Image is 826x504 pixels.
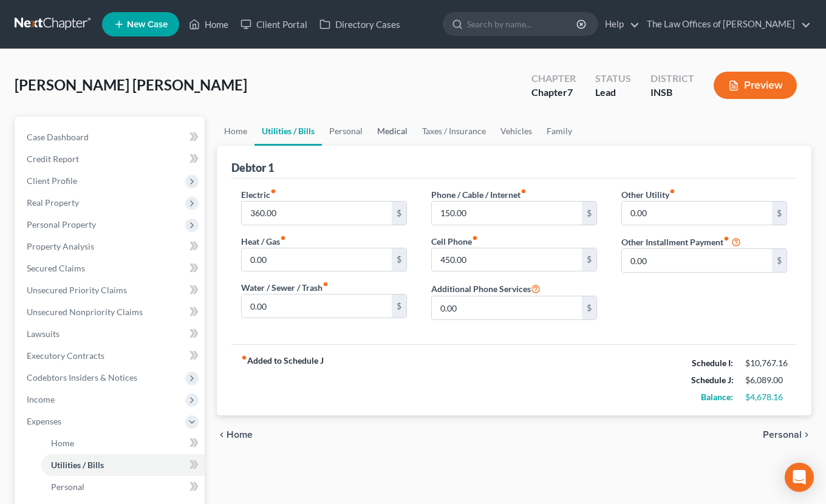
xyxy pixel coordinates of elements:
a: Property Analysis [17,236,205,257]
div: Chapter [531,72,576,86]
div: $4,678.16 [745,391,787,403]
a: Client Portal [234,13,313,35]
span: Codebtors Insiders & Notices [27,372,137,383]
span: Unsecured Nonpriority Claims [27,307,143,317]
input: -- [432,248,582,271]
span: Utilities / Bills [51,460,104,470]
input: Search by name... [467,13,578,35]
label: Water / Sewer / Trash [241,281,329,294]
span: Secured Claims [27,263,85,273]
span: Credit Report [27,154,79,164]
i: chevron_left [217,430,227,440]
span: Expenses [27,416,61,426]
a: Secured Claims [17,257,205,279]
label: Other Installment Payment [621,236,729,248]
span: Property Analysis [27,241,94,251]
label: Other Utility [621,188,675,201]
a: Home [217,117,254,146]
label: Phone / Cable / Internet [431,188,527,201]
span: 7 [567,86,573,98]
span: Personal [51,482,84,492]
div: $ [582,248,596,271]
div: Chapter [531,86,576,100]
a: Utilities / Bills [41,454,205,476]
span: Executory Contracts [27,350,104,361]
strong: Balance: [701,392,733,402]
input: -- [242,202,392,225]
strong: Schedule I: [692,358,733,368]
div: $6,089.00 [745,374,787,386]
span: Income [27,394,55,404]
span: Home [51,438,74,448]
div: $ [582,202,596,225]
a: Utilities / Bills [254,117,322,146]
span: Personal Property [27,219,96,230]
div: $ [772,249,787,272]
div: $ [392,295,406,318]
a: Personal [41,476,205,498]
input: -- [242,295,392,318]
i: fiber_manual_record [521,188,527,194]
a: Unsecured Nonpriority Claims [17,301,205,323]
i: fiber_manual_record [669,188,675,194]
div: $ [392,248,406,271]
span: Personal [763,430,802,440]
input: -- [242,248,392,271]
div: Open Intercom Messenger [785,463,814,492]
label: Electric [241,188,276,201]
a: Personal [322,117,370,146]
button: Preview [714,72,797,99]
div: Debtor 1 [231,160,274,175]
i: fiber_manual_record [280,235,286,241]
a: Taxes / Insurance [415,117,493,146]
span: New Case [127,20,168,29]
div: Lead [595,86,631,100]
div: Status [595,72,631,86]
a: Credit Report [17,148,205,170]
a: Home [41,432,205,454]
div: $ [582,296,596,319]
i: fiber_manual_record [270,188,276,194]
div: $10,767.16 [745,357,787,369]
a: Executory Contracts [17,345,205,367]
i: fiber_manual_record [472,235,478,241]
span: Unsecured Priority Claims [27,285,127,295]
input: -- [432,296,582,319]
button: chevron_left Home [217,430,253,440]
a: Directory Cases [313,13,406,35]
i: chevron_right [802,430,811,440]
input: -- [432,202,582,225]
a: Medical [370,117,415,146]
i: fiber_manual_record [323,281,329,287]
div: $ [772,202,787,225]
label: Cell Phone [431,235,478,248]
a: Help [599,13,640,35]
button: Personal chevron_right [763,430,811,440]
span: [PERSON_NAME] [PERSON_NAME] [15,76,247,94]
span: Home [227,430,253,440]
a: Family [539,117,579,146]
span: Client Profile [27,175,77,186]
div: INSB [650,86,694,100]
div: $ [392,202,406,225]
i: fiber_manual_record [241,355,247,361]
a: Unsecured Priority Claims [17,279,205,301]
a: Case Dashboard [17,126,205,148]
strong: Schedule J: [691,375,734,385]
input: -- [622,249,772,272]
span: Real Property [27,197,79,208]
input: -- [622,202,772,225]
a: Lawsuits [17,323,205,345]
a: Vehicles [493,117,539,146]
i: fiber_manual_record [723,236,729,242]
div: District [650,72,694,86]
a: Home [183,13,234,35]
span: Case Dashboard [27,132,89,142]
label: Heat / Gas [241,235,286,248]
a: The Law Offices of [PERSON_NAME] [641,13,811,35]
span: Lawsuits [27,329,60,339]
strong: Added to Schedule J [241,355,324,406]
label: Additional Phone Services [431,281,541,296]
